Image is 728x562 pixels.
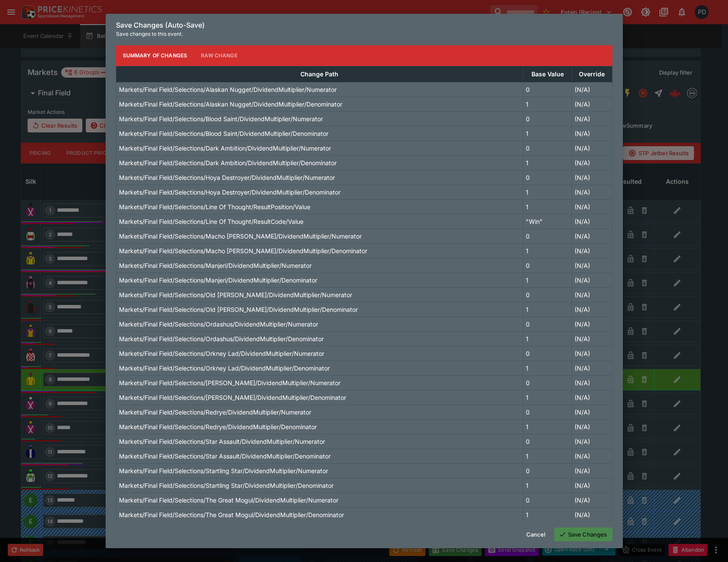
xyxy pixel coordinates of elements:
[572,419,612,434] td: (N/A)
[119,364,330,373] p: Markets/Final Field/Selections/Orkney Lad/DividendMultiplier/Denominator
[523,97,572,111] td: 1
[572,463,612,478] td: (N/A)
[523,331,572,346] td: 1
[116,30,612,38] p: Save changes to this event.
[523,185,572,199] td: 1
[572,199,612,214] td: (N/A)
[523,126,572,141] td: 1
[523,434,572,449] td: 0
[119,466,328,475] p: Markets/Final Field/Selections/Startling Star/DividendMultiplier/Numerator
[119,378,341,387] p: Markets/Final Field/Selections/[PERSON_NAME]/DividendMultiplier/Numerator
[523,82,572,97] td: 0
[119,202,310,211] p: Markets/Final Field/Selections/Line Of Thought/ResultPosition/Value
[523,141,572,155] td: 0
[572,111,612,126] td: (N/A)
[523,361,572,375] td: 1
[116,45,194,66] button: Summary of Changes
[572,170,612,185] td: (N/A)
[523,287,572,302] td: 0
[119,437,325,446] p: Markets/Final Field/Selections/Star Assault/DividendMultiplier/Numerator
[119,276,317,285] p: Markets/Final Field/Selections/Manjeri/DividendMultiplier/Denominator
[119,114,323,123] p: Markets/Final Field/Selections/Blood Saint/DividendMultiplier/Numerator
[572,375,612,390] td: (N/A)
[119,305,358,314] p: Markets/Final Field/Selections/Old [PERSON_NAME]/DividendMultiplier/Denominator
[572,346,612,361] td: (N/A)
[119,100,342,109] p: Markets/Final Field/Selections/Alaskan Nugget/DividendMultiplier/Denominator
[572,126,612,141] td: (N/A)
[523,199,572,214] td: 1
[572,141,612,155] td: (N/A)
[119,144,331,153] p: Markets/Final Field/Selections/Dark Ambition/DividendMultiplier/Numerator
[572,155,612,170] td: (N/A)
[119,173,335,182] p: Markets/Final Field/Selections/Hoya Destroyer/DividendMultiplier/Numerator
[523,419,572,434] td: 1
[523,449,572,463] td: 1
[523,302,572,317] td: 1
[523,405,572,419] td: 0
[523,463,572,478] td: 0
[523,375,572,390] td: 0
[572,331,612,346] td: (N/A)
[116,21,612,30] h6: Save Changes (Auto-Save)
[572,273,612,287] td: (N/A)
[572,302,612,317] td: (N/A)
[572,66,612,82] th: Override
[572,97,612,111] td: (N/A)
[194,45,244,66] button: Raw Change
[119,452,331,461] p: Markets/Final Field/Selections/Star Assault/DividendMultiplier/Denominator
[119,422,317,431] p: Markets/Final Field/Selections/Redrye/DividendMultiplier/Denominator
[572,507,612,522] td: (N/A)
[119,349,324,358] p: Markets/Final Field/Selections/Orkney Lad/DividendMultiplier/Numerator
[523,258,572,273] td: 0
[523,273,572,287] td: 1
[572,405,612,419] td: (N/A)
[119,510,344,519] p: Markets/Final Field/Selections/The Great Mogul/DividendMultiplier/Denominator
[523,478,572,493] td: 1
[572,229,612,243] td: (N/A)
[523,229,572,243] td: 0
[523,493,572,507] td: 0
[119,496,338,505] p: Markets/Final Field/Selections/The Great Mogul/DividendMultiplier/Numerator
[572,287,612,302] td: (N/A)
[523,214,572,229] td: "Win"
[572,449,612,463] td: (N/A)
[572,478,612,493] td: (N/A)
[523,170,572,185] td: 0
[523,243,572,258] td: 1
[119,246,367,255] p: Markets/Final Field/Selections/Macho [PERSON_NAME]/DividendMultiplier/Denominator
[523,317,572,331] td: 0
[119,232,362,241] p: Markets/Final Field/Selections/Macho [PERSON_NAME]/DividendMultiplier/Numerator
[119,320,318,329] p: Markets/Final Field/Selections/Ordashus/DividendMultiplier/Numerator
[119,85,337,94] p: Markets/Final Field/Selections/Alaskan Nugget/DividendMultiplier/Numerator
[119,290,352,299] p: Markets/Final Field/Selections/Old [PERSON_NAME]/DividendMultiplier/Numerator
[572,361,612,375] td: (N/A)
[572,317,612,331] td: (N/A)
[523,346,572,361] td: 0
[119,393,346,402] p: Markets/Final Field/Selections/[PERSON_NAME]/DividendMultiplier/Denominator
[572,434,612,449] td: (N/A)
[119,158,337,167] p: Markets/Final Field/Selections/Dark Ambition/DividendMultiplier/Denominator
[119,408,311,417] p: Markets/Final Field/Selections/Redrye/DividendMultiplier/Numerator
[572,214,612,229] td: (N/A)
[572,493,612,507] td: (N/A)
[572,82,612,97] td: (N/A)
[119,481,334,490] p: Markets/Final Field/Selections/Startling Star/DividendMultiplier/Denominator
[119,188,341,197] p: Markets/Final Field/Selections/Hoya Destroyer/DividendMultiplier/Denominator
[572,390,612,405] td: (N/A)
[119,261,312,270] p: Markets/Final Field/Selections/Manjeri/DividendMultiplier/Numerator
[572,243,612,258] td: (N/A)
[119,334,324,343] p: Markets/Final Field/Selections/Ordashus/DividendMultiplier/Denominator
[119,129,328,138] p: Markets/Final Field/Selections/Blood Saint/DividendMultiplier/Denominator
[523,155,572,170] td: 1
[521,527,551,541] button: Cancel
[523,66,572,82] th: Base Value
[523,390,572,405] td: 1
[554,527,612,541] button: Save Changes
[523,507,572,522] td: 1
[523,111,572,126] td: 0
[116,66,523,82] th: Change Path
[572,258,612,273] td: (N/A)
[119,217,303,226] p: Markets/Final Field/Selections/Line Of Thought/ResultCode/Value
[572,185,612,199] td: (N/A)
